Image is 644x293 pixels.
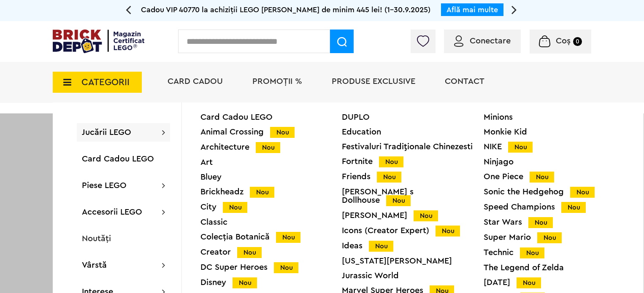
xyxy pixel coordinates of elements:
[556,37,571,45] span: Coș
[252,77,302,86] a: PROMOȚII %
[168,77,223,86] a: Card Cadou
[82,128,131,137] a: Jucării LEGO
[484,113,625,121] a: Minions
[141,6,430,13] span: Cadou VIP 40770 la achiziții LEGO [PERSON_NAME] de minim 445 lei! (1-30.9.2025)
[200,128,342,137] a: Animal CrossingNou
[200,128,342,137] div: Animal Crossing
[573,37,582,46] small: 0
[470,37,511,45] span: Conectare
[332,77,415,86] a: Produse exclusive
[81,78,130,87] span: CATEGORII
[270,127,295,138] span: Nou
[484,128,625,136] a: Monkie Kid
[342,128,483,136] a: Education
[445,77,484,86] a: Contact
[200,113,342,121] a: Card Cadou LEGO
[446,6,498,13] a: Află mai multe
[342,113,483,121] a: DUPLO
[454,37,511,45] a: Conectare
